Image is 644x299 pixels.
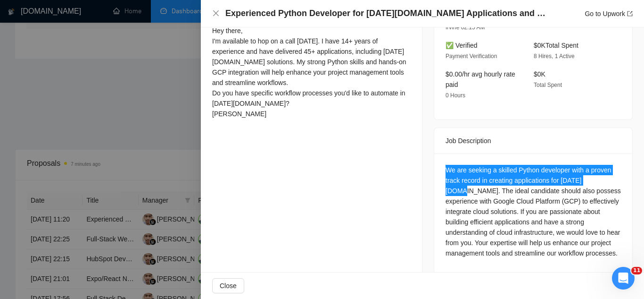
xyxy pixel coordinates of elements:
a: Go to Upworkexport [585,10,633,17]
iframe: Intercom live chat [612,267,635,290]
div: Job Description [446,128,621,154]
span: close [212,9,220,17]
span: 8 Hires, 1 Active [534,53,575,60]
button: Close [212,9,220,17]
span: $0K Total Spent [534,42,578,49]
span: $0.00/hr avg hourly rate paid [446,70,515,88]
button: Close [212,278,244,293]
span: Payment Verification [446,53,497,60]
span: export [627,11,633,17]
span: $0K [534,70,545,78]
span: Close [220,281,237,291]
span: ✅ Verified [446,42,478,49]
div: We are seeking a skilled Python developer with a proven track record in creating applications for... [446,165,621,258]
h4: Experienced Python Developer for [DATE][DOMAIN_NAME] Applications and GCP [225,8,551,19]
div: Hey there, I'm available to hop on a call [DATE]. I have 14+ years of experience and have deliver... [212,26,411,119]
span: Irvine 02:15 AM [446,24,485,31]
span: Total Spent [534,82,562,88]
span: 11 [631,267,642,274]
span: 0 Hours [446,92,465,99]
